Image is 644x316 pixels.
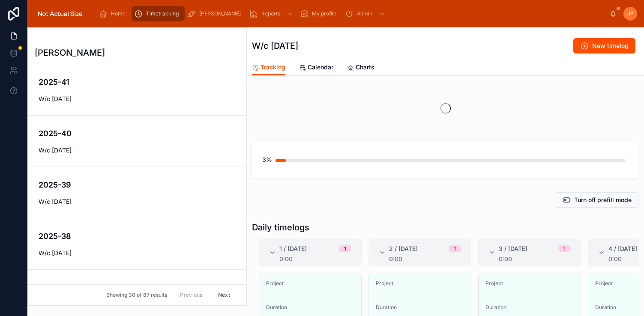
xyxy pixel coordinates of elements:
[563,245,566,252] div: 1
[485,290,491,297] span: --
[35,47,105,59] h1: [PERSON_NAME]
[28,218,246,270] a: 2025-38W/c [DATE]
[357,10,372,17] span: Admin
[389,244,418,253] span: 2 / [DATE]
[34,7,86,21] img: App logo
[342,6,389,21] a: Admin
[485,280,574,287] span: Project
[212,288,236,301] button: Next
[347,60,374,77] a: Charts
[297,6,342,21] a: My profile
[592,42,629,50] span: New timelog
[266,280,354,287] span: Project
[252,40,298,52] h1: W/c [DATE]
[96,6,132,21] a: Home
[299,60,333,77] a: Calendar
[499,256,571,262] div: 0:00
[261,63,285,72] span: Tracking
[608,244,637,253] span: 4 / [DATE]
[247,6,297,21] a: Reports
[39,76,236,88] h4: 2025-41
[39,146,236,155] span: W/c [DATE]
[106,292,167,298] span: Showing 30 of 87 results
[39,197,236,206] span: W/c [DATE]
[376,304,464,311] span: Duration
[39,249,236,257] span: W/c [DATE]
[185,6,247,21] a: [PERSON_NAME]
[485,304,574,311] span: Duration
[28,116,246,167] a: 2025-40W/c [DATE]
[389,256,461,262] div: 0:00
[39,128,236,139] h4: 2025-40
[111,10,126,17] span: Home
[39,95,236,103] span: W/c [DATE]
[279,244,307,253] span: 1 / [DATE]
[39,179,236,191] h4: 2025-39
[199,10,241,17] span: [PERSON_NAME]
[93,4,610,23] div: scrollable content
[308,63,333,72] span: Calendar
[262,151,272,168] div: 3%
[573,38,635,54] button: New timelog
[132,6,185,21] a: Timetracking
[499,244,527,253] span: 3 / [DATE]
[252,60,285,76] a: Tracking
[595,290,600,297] span: --
[266,304,354,311] span: Duration
[627,10,634,17] span: JP
[28,64,246,116] a: 2025-41W/c [DATE]
[555,192,639,208] button: Turn off prefill mode
[279,256,351,262] div: 0:00
[146,10,179,17] span: Timetracking
[252,221,309,233] h1: Daily timelogs
[266,290,271,297] span: --
[312,10,336,17] span: My profile
[28,167,246,218] a: 2025-39W/c [DATE]
[344,245,346,252] div: 1
[39,230,236,242] h4: 2025-38
[376,280,464,287] span: Project
[574,196,632,204] span: Turn off prefill mode
[454,245,456,252] div: 1
[376,290,381,297] span: --
[39,282,236,293] h4: 2025-37
[356,63,374,72] span: Charts
[261,10,280,17] span: Reports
